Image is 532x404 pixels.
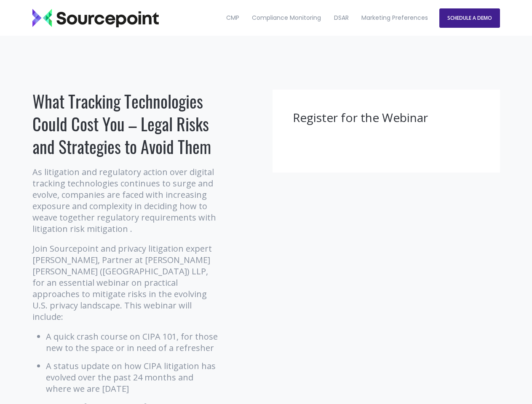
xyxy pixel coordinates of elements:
[32,243,220,322] p: Join Sourcepoint and privacy litigation expert [PERSON_NAME], Partner at [PERSON_NAME] [PERSON_NA...
[32,9,159,27] img: Sourcepoint_logo_black_transparent (2)-2
[293,110,480,126] h3: Register for the Webinar
[32,166,220,234] p: As litigation and regulatory action over digital tracking technologies continues to surge and evo...
[46,360,220,394] li: A status update on how CIPA litigation has evolved over the past 24 months and where we are [DATE]
[46,331,220,353] li: A quick crash course on CIPA 101, for those new to the space or in need of a refresher
[439,8,500,28] a: SCHEDULE A DEMO
[32,90,220,158] h1: What Tracking Technologies Could Cost You – Legal Risks and Strategies to Avoid Them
